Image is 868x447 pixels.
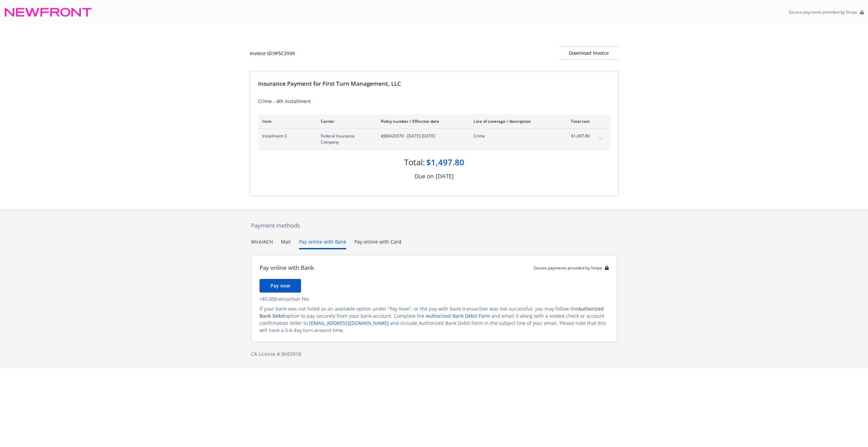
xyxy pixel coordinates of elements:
[258,98,610,105] div: Crime - 4th Installment
[534,265,609,271] div: Secure payments provided by Stripe
[381,133,463,139] span: #J06420370 - [DATE]-[DATE]
[436,172,454,181] div: [DATE]
[260,305,604,319] span: Authorized Bank Debit
[262,133,310,139] span: Installment 3
[473,133,553,139] span: Crime
[251,238,273,249] button: Wire/ACH
[258,79,610,88] div: Insurance Payment for First Turn Management, LLC
[321,133,370,145] span: Federal Insurance Company
[250,50,295,57] div: Invoice ID: 9F5C2939
[251,221,617,230] div: Payment methods
[321,118,370,124] div: Carrier
[564,118,590,124] div: Total cost
[426,313,490,319] a: Authorized Bank Debit Form
[415,172,434,181] div: Due on
[381,118,463,124] div: Policy number / Effective date
[260,263,314,272] div: Pay online with Bank
[260,305,609,334] div: If your bank was not listed as an available option under "Pay Now", or the pay with bank transact...
[260,279,301,293] button: Pay now
[559,46,619,60] button: Download Invoice
[270,282,290,289] span: Pay now
[404,156,425,168] div: Total:
[281,238,291,249] button: Mail
[251,350,617,358] div: CA License # 0H55918
[789,9,857,15] p: Secure payments provided by Stripe
[564,133,590,139] span: $1,497.80
[426,156,464,168] div: $1,497.80
[354,238,401,249] button: Pay online with Card
[260,295,609,302] div: + $5.00 transaction fee
[473,118,553,124] div: Line of coverage / description
[309,320,389,326] a: [EMAIL_ADDRESS][DOMAIN_NAME]
[595,133,606,144] button: expand content
[559,47,619,60] div: Download Invoice
[258,129,610,149] div: Installment 3Federal Insurance Company#J06420370 - [DATE]-[DATE]Crime$1,497.80expand content
[262,118,310,124] div: Item
[299,238,346,249] button: Pay online with Bank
